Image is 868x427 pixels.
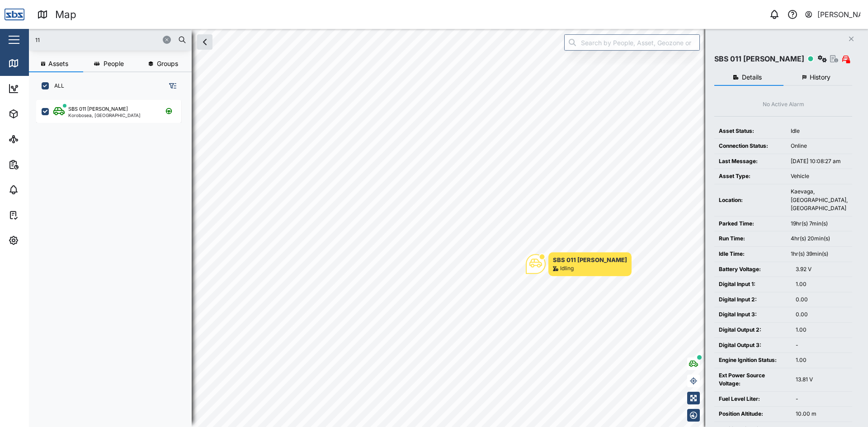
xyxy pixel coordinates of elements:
[796,296,848,304] div: 0.00
[24,134,45,144] div: Sites
[719,326,787,334] div: Digital Output 2:
[29,29,868,427] canvas: Map
[742,74,762,80] span: Details
[719,410,787,418] div: Position Altitude:
[55,7,76,23] div: Map
[719,296,787,304] div: Digital Input 2:
[714,53,804,65] div: SBS 011 [PERSON_NAME]
[719,356,787,365] div: Engine Ignition Status:
[796,280,848,289] div: 1.00
[719,172,782,181] div: Asset Type:
[24,160,54,169] div: Reports
[24,58,44,68] div: Map
[24,185,52,195] div: Alarms
[719,196,782,205] div: Location:
[719,280,787,289] div: Digital Input 1:
[796,341,848,350] div: -
[791,220,848,228] div: 19hr(s) 7min(s)
[796,265,848,274] div: 3.92 V
[796,356,848,365] div: 1.00
[526,252,632,276] div: Map marker
[719,127,782,136] div: Asset Status:
[48,61,68,67] span: Assets
[791,142,848,150] div: Online
[719,395,787,404] div: Fuel Level Liter:
[791,250,848,258] div: 1hr(s) 39min(s)
[796,410,848,418] div: 10.00 m
[791,235,848,243] div: 4hr(s) 20min(s)
[810,74,830,80] span: History
[553,255,627,264] div: SBS 011 [PERSON_NAME]
[564,34,700,51] input: Search by People, Asset, Geozone or Place
[719,371,787,388] div: Ext Power Source Voltage:
[719,220,782,228] div: Parked Time:
[719,310,787,319] div: Digital Input 3:
[24,109,52,119] div: Assets
[68,113,141,117] div: Korobosea, [GEOGRAPHIC_DATA]
[817,9,861,20] div: [PERSON_NAME]
[24,84,64,94] div: Dashboard
[157,61,178,67] span: Groups
[796,375,848,384] div: 13.81 V
[49,82,64,89] label: ALL
[796,326,848,334] div: 1.00
[24,235,56,245] div: Settings
[719,157,782,166] div: Last Message:
[36,97,191,420] div: grid
[796,395,848,404] div: -
[68,105,128,113] div: SBS 011 [PERSON_NAME]
[24,210,48,220] div: Tasks
[34,33,186,47] input: Search assets or drivers
[104,61,124,67] span: People
[791,172,848,181] div: Vehicle
[763,100,804,109] div: No Active Alarm
[5,5,24,24] img: Main Logo
[796,310,848,319] div: 0.00
[804,8,861,21] button: [PERSON_NAME]
[560,264,574,273] div: Idling
[719,235,782,243] div: Run Time:
[719,265,787,274] div: Battery Voltage:
[791,188,848,213] div: Kaevaga, [GEOGRAPHIC_DATA], [GEOGRAPHIC_DATA]
[719,250,782,258] div: Idle Time:
[791,157,848,166] div: [DATE] 10:08:27 am
[719,142,782,150] div: Connection Status:
[791,127,848,136] div: Idle
[719,341,787,350] div: Digital Output 3:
